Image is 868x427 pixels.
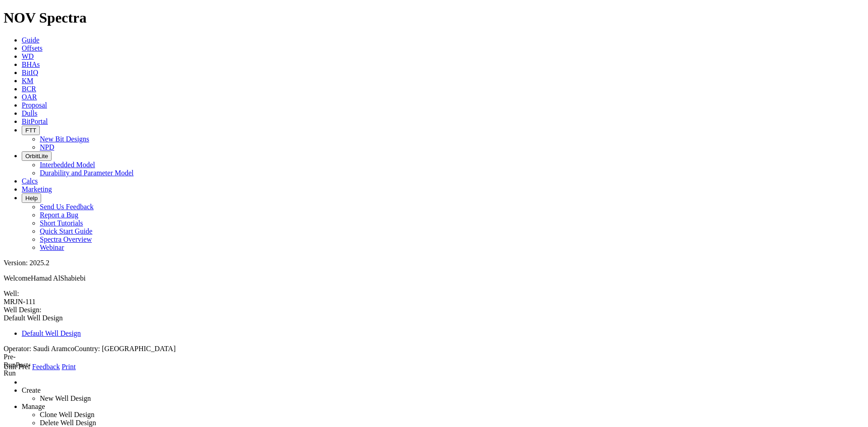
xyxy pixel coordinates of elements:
[22,329,81,337] a: Default Well Design
[4,9,864,26] h1: NOV Spectra
[40,411,94,418] a: Clone Well Design
[22,117,48,125] a: BitPortal
[40,211,78,219] a: Report a Bug
[4,290,864,306] span: Well:
[22,403,45,410] a: Manage
[25,153,48,160] span: OrbitLite
[25,127,36,134] span: FTT
[22,36,39,44] a: Guide
[74,345,175,352] span: Country: [GEOGRAPHIC_DATA]
[4,298,36,305] span: MRJN-111
[40,227,92,235] a: Quick Start Guide
[40,419,96,427] a: Delete Well Design
[22,185,52,193] a: Marketing
[40,244,64,251] a: Webinar
[32,363,60,371] a: Feedback
[4,345,74,352] span: Operator: Saudi Aramco
[40,135,89,143] a: New Bit Designs
[40,161,95,169] a: Interbedded Model
[22,52,34,60] a: WD
[22,93,37,101] a: OAR
[40,394,91,402] a: New Well Design
[22,177,38,185] a: Calcs
[4,274,864,282] p: Welcome
[22,77,33,84] a: KM
[40,143,54,151] a: NPD
[22,44,42,52] a: Offsets
[22,61,40,68] a: BHAs
[4,363,30,371] a: Unit Pref
[4,306,864,338] span: Well Design:
[22,386,41,394] a: Create
[61,363,75,371] a: Print
[4,259,864,267] div: Version: 2025.2
[40,235,92,243] a: Spectra Overview
[40,203,94,211] a: Send Us Feedback
[22,193,41,203] button: Help
[4,353,16,369] label: Pre-Run
[22,126,40,135] button: FTT
[4,361,31,377] label: Post-Run
[31,274,85,282] span: Hamad AlShabiebi
[22,85,36,93] a: BCR
[22,69,38,76] a: BitIQ
[25,195,38,202] span: Help
[40,169,134,177] a: Durability and Parameter Model
[22,151,52,161] button: OrbitLite
[22,101,47,109] a: Proposal
[4,314,63,322] span: Default Well Design
[40,219,83,227] a: Short Tutorials
[22,109,38,117] a: Dulls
